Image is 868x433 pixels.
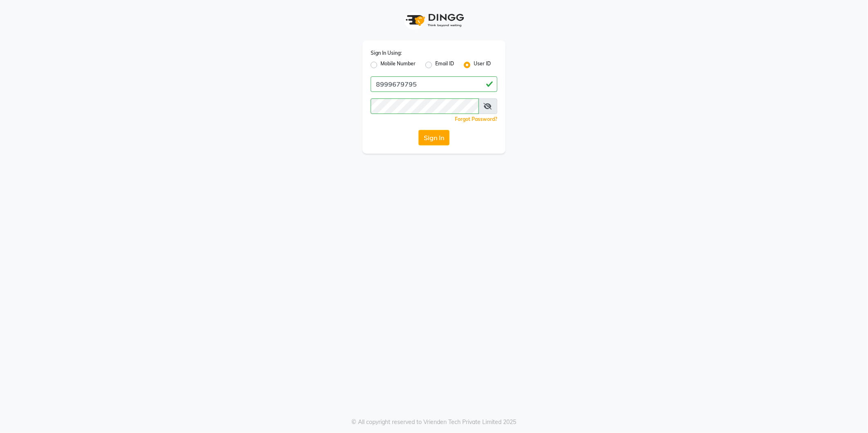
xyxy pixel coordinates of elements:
[435,60,454,70] label: Email ID
[455,116,497,122] a: Forgot Password?
[371,98,479,114] input: Username
[418,130,450,145] button: Sign In
[401,8,467,32] img: logo1.svg
[474,60,491,70] label: User ID
[371,76,497,92] input: Username
[380,60,416,70] label: Mobile Number
[371,49,402,57] label: Sign In Using:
